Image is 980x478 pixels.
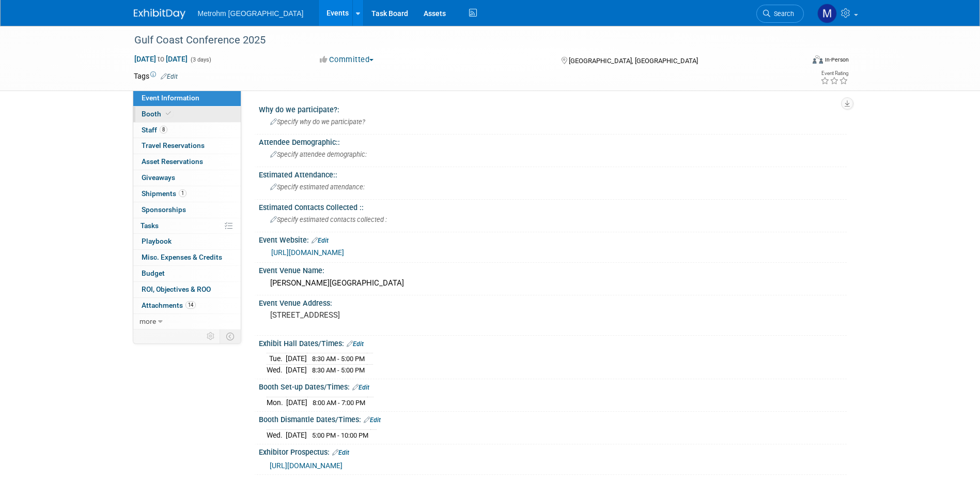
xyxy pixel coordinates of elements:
span: (3 days) [190,56,211,63]
td: Tue. [267,353,286,365]
a: Giveaways [133,170,241,186]
span: Attachments [142,301,196,309]
span: Asset Reservations [142,157,203,166]
a: Edit [312,237,329,244]
a: [URL][DOMAIN_NAME] [270,461,343,470]
span: 5:00 PM - 10:00 PM [312,431,368,439]
span: Specify attendee demographic: [270,151,367,158]
div: Event Rating [820,71,848,76]
a: Edit [332,449,349,456]
span: Event Information [142,94,199,102]
span: Misc. Expenses & Credits [142,253,222,261]
div: Estimated Attendance:: [259,167,847,180]
span: Specify estimated contacts collected : [270,216,387,223]
a: Budget [133,266,241,281]
span: 14 [185,301,196,309]
td: Personalize Event Tab Strip [202,330,220,343]
a: Search [756,5,804,23]
a: Asset Reservations [133,154,241,170]
span: 8:30 AM - 5:00 PM [312,355,365,363]
span: 8:30 AM - 5:00 PM [312,366,365,374]
div: Attendee Demographic:: [259,135,847,147]
td: [DATE] [286,364,307,375]
a: Shipments1 [133,186,241,202]
a: Edit [161,73,178,80]
div: Booth Dismantle Dates/Times: [259,412,847,425]
span: Travel Reservations [142,141,205,150]
a: Event Information [133,91,241,106]
div: Exhibitor Prospectus: [259,444,847,458]
span: Giveaways [142,173,175,182]
i: Booth reservation complete [166,111,171,116]
a: more [133,314,241,330]
td: Wed. [267,429,286,440]
a: [URL][DOMAIN_NAME] [271,248,344,257]
td: [DATE] [286,429,307,440]
div: Event Website: [259,232,847,246]
span: Shipments [142,189,186,198]
a: Booth [133,107,241,122]
button: Committed [316,54,378,65]
span: [DATE] [DATE] [134,54,188,64]
div: Event Venue Address: [259,295,847,308]
span: Specify estimated attendance: [270,183,365,191]
div: Why do we participate?: [259,102,847,115]
a: Misc. Expenses & Credits [133,250,241,265]
span: [GEOGRAPHIC_DATA], [GEOGRAPHIC_DATA] [569,57,698,65]
td: Toggle Event Tabs [220,330,241,343]
div: Booth Set-up Dates/Times: [259,379,847,393]
span: 8:00 AM - 7:00 PM [313,399,365,407]
span: Budget [142,269,165,277]
div: Event Format [743,54,849,69]
a: Edit [347,340,364,348]
a: Tasks [133,218,241,234]
div: Gulf Coast Conference 2025 [131,31,788,50]
td: Tags [134,71,178,81]
span: Search [770,10,794,18]
a: Sponsorships [133,202,241,218]
a: Attachments14 [133,298,241,313]
a: Edit [352,384,369,391]
a: Playbook [133,234,241,249]
span: Booth [142,110,173,118]
span: Sponsorships [142,205,186,214]
img: Michelle Simoes [817,4,837,23]
td: [DATE] [286,353,307,365]
td: [DATE] [286,397,307,408]
span: 1 [179,189,186,197]
span: ROI, Objectives & ROO [142,285,211,293]
pre: [STREET_ADDRESS] [270,310,492,320]
img: ExhibitDay [134,9,185,19]
td: Mon. [267,397,286,408]
span: Staff [142,126,167,134]
span: more [139,317,156,325]
span: Metrohm [GEOGRAPHIC_DATA] [198,9,304,18]
span: Playbook [142,237,172,245]
img: Format-Inperson.png [813,55,823,64]
div: Exhibit Hall Dates/Times: [259,336,847,349]
span: to [156,55,166,63]
div: Estimated Contacts Collected :: [259,200,847,213]
a: ROI, Objectives & ROO [133,282,241,297]
div: [PERSON_NAME][GEOGRAPHIC_DATA] [267,275,839,291]
span: 8 [160,126,167,133]
div: In-Person [825,56,849,64]
td: Wed. [267,364,286,375]
a: Staff8 [133,123,241,138]
a: Travel Reservations [133,138,241,154]
span: Tasks [141,221,159,230]
a: Edit [364,416,381,424]
span: Specify why do we participate? [270,118,365,126]
div: Event Venue Name: [259,263,847,276]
